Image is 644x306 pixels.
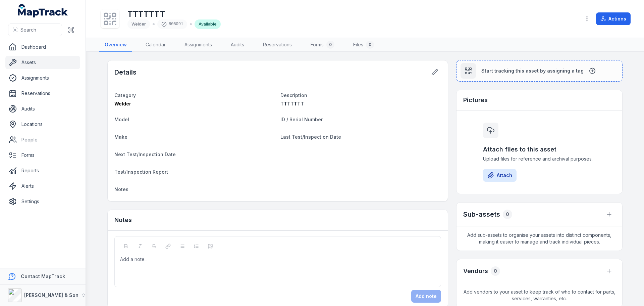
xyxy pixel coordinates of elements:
strong: Contact MapTrack [21,273,65,279]
a: Audits [225,38,250,52]
span: Description [280,92,307,98]
div: 0 [326,41,334,49]
h1: TTTTTTT [127,9,221,19]
span: TTTTTTT [280,101,304,106]
a: Reservations [5,87,80,100]
span: Add sub-assets to organise your assets into distinct components, making it easier to manage and t... [457,226,622,251]
a: MapTrack [18,4,68,17]
span: ID / Serial Number [280,117,323,122]
span: Model [114,117,129,122]
button: Actions [596,12,631,25]
a: Assets [5,56,80,69]
span: Last Test/Inspection Date [280,134,341,140]
div: 0 [503,210,512,219]
span: Test/Inspection Report [114,169,168,175]
a: Locations [5,118,80,131]
span: Next Test/Inspection Date [114,151,176,157]
span: Search [20,27,36,33]
a: Forms0 [305,38,340,52]
h2: Sub-assets [463,210,500,219]
a: Files0 [348,38,379,52]
a: Assignments [179,38,217,52]
span: Upload files for reference and archival purposes. [483,156,596,162]
button: Start tracking this asset by assigning a tag [456,60,623,82]
a: Alerts [5,179,80,193]
strong: [PERSON_NAME] & Son [24,292,78,298]
a: Calendar [140,38,171,52]
button: Search [8,24,62,36]
div: 0 [366,41,374,49]
a: People [5,133,80,146]
a: Settings [5,195,80,208]
a: Dashboard [5,40,80,54]
span: Welder [114,101,131,106]
span: Welder [131,21,146,27]
span: Make [114,134,127,140]
span: Notes [114,186,128,192]
a: Assignments [5,71,80,85]
button: Attach [483,169,517,182]
span: Start tracking this asset by assigning a tag [481,68,584,74]
div: 0 [491,266,500,276]
a: Reports [5,164,80,177]
a: Audits [5,102,80,116]
a: Reservations [258,38,297,52]
div: Available [195,19,221,29]
h3: Attach files to this asset [483,145,596,154]
h3: Notes [114,215,132,225]
h3: Pictures [463,95,488,105]
span: Category [114,92,136,98]
div: 805091 [157,19,187,29]
a: Forms [5,148,80,162]
a: Overview [99,38,132,52]
h3: Vendors [463,266,488,276]
h2: Details [114,68,137,77]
